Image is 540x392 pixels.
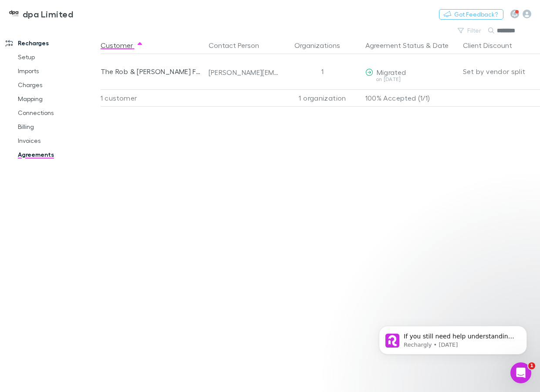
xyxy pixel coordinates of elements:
[101,37,143,54] button: Customer
[365,37,424,54] button: Agreement Status
[209,68,280,77] div: [PERSON_NAME][EMAIL_ADDRESS][DOMAIN_NAME]
[209,37,270,54] button: Contact Person
[365,77,456,82] div: on [DATE]
[9,9,19,19] img: dpa Limited's Logo
[377,68,406,76] span: Migrated
[453,25,486,36] button: Filter
[23,9,73,19] h3: dpa Limited
[283,54,362,89] div: 1
[528,362,535,369] span: 1
[9,64,105,78] a: Imports
[283,89,362,107] div: 1 organization
[433,37,449,54] button: Date
[9,148,105,162] a: Agreements
[439,9,503,20] button: Got Feedback?
[9,50,105,64] a: Setup
[101,89,205,107] div: 1 customer
[9,134,105,148] a: Invoices
[9,92,105,106] a: Mapping
[294,37,351,54] button: Organizations
[9,78,105,92] a: Charges
[463,37,523,54] button: Client Discount
[365,90,456,106] p: 100% Accepted (1/1)
[101,54,202,89] div: The Rob & [PERSON_NAME] Family Trust
[9,120,105,134] a: Billing
[9,106,105,120] a: Connections
[3,3,78,24] a: dpa Limited
[366,308,540,368] iframe: Intercom notifications message
[365,37,456,54] div: &
[510,362,531,383] iframe: Intercom live chat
